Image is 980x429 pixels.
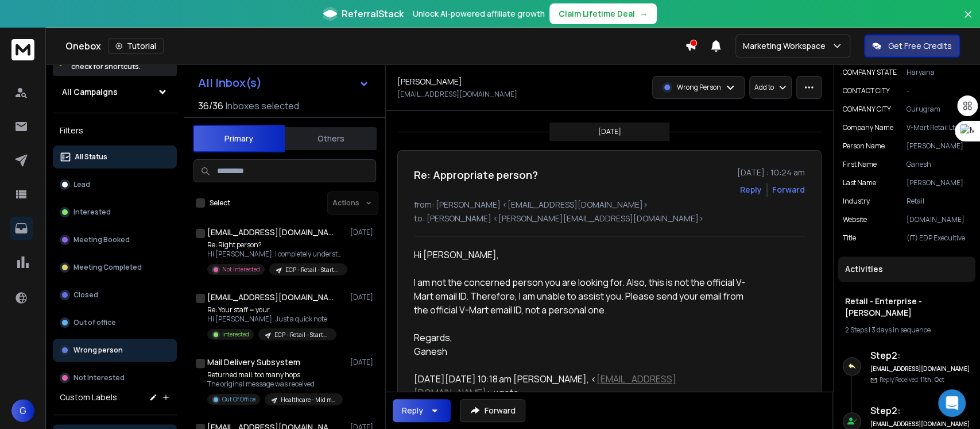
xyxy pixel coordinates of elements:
[222,330,249,339] p: Interested
[907,178,971,187] p: [PERSON_NAME]
[880,376,944,384] p: Reply Received
[73,208,111,217] p: Interested
[226,99,299,113] h3: Inboxes selected
[907,123,971,132] p: V-Mart Retail Ltd
[843,160,877,169] p: First Name
[907,160,971,169] p: Ganesh
[53,145,177,168] button: All Status
[53,228,177,251] button: Meeting Booked
[11,399,34,422] button: G
[73,346,123,355] p: Wrong person
[843,68,897,77] p: COMPANY STATE
[350,293,376,302] p: [DATE]
[870,365,971,373] h6: [EMAIL_ADDRESS][DOMAIN_NAME]
[62,86,118,98] h1: All Campaigns
[285,266,340,274] p: ECP - Retail - Startup | [PERSON_NAME] - Version 1
[640,8,648,20] span: →
[207,292,334,303] h1: [EMAIL_ADDRESS][DOMAIN_NAME]
[73,235,130,244] p: Meeting Booked
[60,392,117,403] h3: Custom Labels
[53,339,177,362] button: Wrong person
[907,141,971,151] p: [PERSON_NAME]
[740,184,762,196] button: Reply
[207,315,336,324] p: Hi [PERSON_NAME], Just a quick note
[207,227,334,238] h1: [EMAIL_ADDRESS][DOMAIN_NAME]
[193,125,285,152] button: Primary
[207,357,300,368] h1: Mail Delivery Subsystem
[772,184,805,196] div: Forward
[845,325,969,335] div: |
[73,318,116,327] p: Out of office
[907,197,971,206] p: Retail
[65,38,685,54] div: Onebox
[843,86,890,95] p: CONTACT CITY
[53,81,177,104] button: All Campaigns
[845,325,867,335] span: 2 Steps
[414,213,805,224] p: to: [PERSON_NAME] <[PERSON_NAME][EMAIL_ADDRESS][DOMAIN_NAME]>
[743,40,830,52] p: Marketing Workspace
[397,76,462,87] h1: [PERSON_NAME]
[870,348,971,362] h6: Step 2 :
[414,167,538,183] h1: Re: Appropriate person?
[871,325,931,335] span: 3 days in sequence
[843,215,867,224] p: website
[414,372,749,400] div: [DATE][DATE] 10:18 am [PERSON_NAME], < > wrote:
[222,265,260,274] p: Not Interested
[350,358,376,367] p: [DATE]
[53,284,177,307] button: Closed
[843,233,856,243] p: title
[198,77,262,89] h1: All Inbox(s)
[888,40,952,52] p: Get Free Credits
[870,404,971,417] h6: Step 2 :
[402,405,423,416] div: Reply
[75,152,107,162] p: All Status
[73,373,125,382] p: Not Interested
[207,240,345,250] p: Re: Right person?
[285,126,377,151] button: Others
[845,296,969,319] h1: Retail - Enterprise - [PERSON_NAME]
[393,399,451,422] button: Reply
[207,250,345,259] p: Hi [PERSON_NAME], I completely understand and
[960,7,975,35] button: Close banner
[274,331,330,339] p: ECP - Retail - Startup | [PERSON_NAME] - version 1
[843,123,893,132] p: Company Name
[754,83,774,92] p: Add to
[207,380,343,389] p: The original message was received
[414,248,749,358] div: Hi [PERSON_NAME], I am not the concerned person you are looking for. Also, this is not the offici...
[73,180,90,189] p: Lead
[413,8,545,20] p: Unlock AI-powered affiliate growth
[73,290,98,300] p: Closed
[737,167,805,178] p: [DATE] : 10:24 am
[108,38,164,54] button: Tutorial
[342,7,404,21] span: ReferralStack
[189,71,378,94] button: All Inbox(s)
[198,99,223,113] span: 36 / 36
[53,173,177,196] button: Lead
[281,396,336,404] p: Healthcare - Mid maarket | [PERSON_NAME]
[870,420,971,428] h6: [EMAIL_ADDRESS][DOMAIN_NAME]
[907,86,971,95] p: -
[207,305,336,315] p: Re: Your staff = your
[843,141,885,151] p: Person Name
[414,199,805,210] p: from: [PERSON_NAME] <[EMAIL_ADDRESS][DOMAIN_NAME]>
[598,127,621,136] p: [DATE]
[907,215,971,224] p: [DOMAIN_NAME]
[397,90,517,99] p: [EMAIL_ADDRESS][DOMAIN_NAME]
[210,198,230,208] label: Select
[73,263,142,272] p: Meeting Completed
[53,366,177,389] button: Not Interested
[838,256,975,282] div: Activities
[864,35,960,58] button: Get Free Credits
[920,376,944,384] span: 11th, Oct
[53,201,177,224] button: Interested
[938,389,966,417] div: Open Intercom Messenger
[907,233,971,243] p: (IT) EDP Execuitive
[207,370,343,380] p: Returned mail: too many hops
[677,83,721,92] p: Wrong Person
[53,311,177,334] button: Out of office
[460,399,525,422] button: Forward
[53,256,177,279] button: Meeting Completed
[549,3,657,24] button: Claim Lifetime Deal→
